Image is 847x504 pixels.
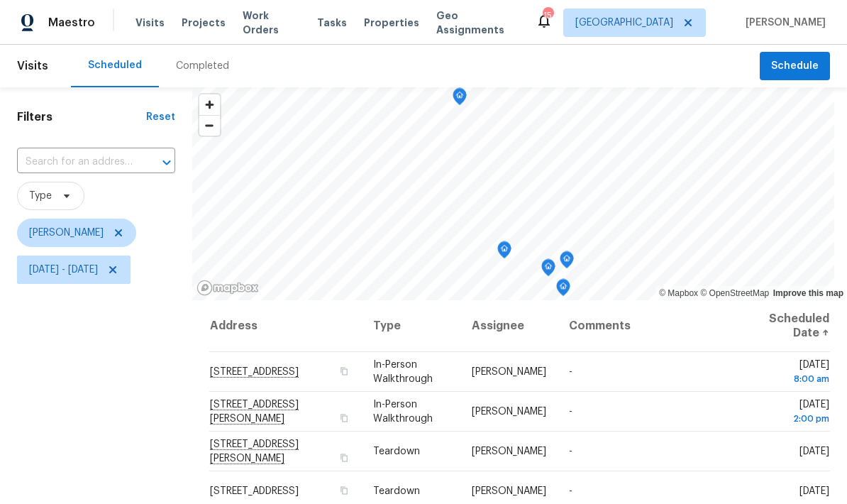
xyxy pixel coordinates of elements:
span: Properties [364,16,419,30]
span: [DATE] [755,400,829,426]
span: Zoom out [199,116,220,136]
th: Address [209,300,362,352]
div: Map marker [541,259,555,281]
span: Type [29,189,52,203]
span: - [569,407,572,417]
div: Map marker [497,241,511,263]
span: [DATE] [755,360,829,386]
span: Visits [17,50,48,82]
div: Scheduled [88,58,142,72]
span: - [569,486,572,496]
span: Teardown [373,447,420,456]
button: Copy Address [338,484,350,497]
span: [PERSON_NAME] [740,16,826,30]
div: Map marker [453,88,467,110]
span: Work Orders [243,9,300,37]
a: Mapbox [659,288,698,298]
h1: Filters [17,110,146,124]
span: Geo Assignments [436,9,519,37]
span: [PERSON_NAME] [472,367,546,377]
th: Assignee [460,300,558,352]
span: [PERSON_NAME] [472,407,546,417]
span: [DATE] - [DATE] [29,263,98,277]
canvas: Map [192,87,834,300]
div: Map marker [556,279,570,301]
span: In-Person Walkthrough [373,400,433,424]
span: [PERSON_NAME] [472,447,546,456]
span: [PERSON_NAME] [472,486,546,496]
span: [STREET_ADDRESS] [210,486,299,496]
button: Copy Address [338,412,350,424]
span: Teardown [373,486,420,496]
button: Schedule [760,52,830,81]
span: [DATE] [799,486,829,496]
th: Comments [558,300,744,352]
a: Mapbox homepage [196,280,259,296]
div: Map marker [560,251,574,273]
button: Copy Address [338,451,350,464]
span: [DATE] [799,447,829,456]
a: Improve this map [773,288,843,298]
button: Zoom out [199,115,220,136]
span: Maestro [48,16,95,30]
th: Type [362,300,460,352]
span: Projects [182,16,226,30]
a: OpenStreetMap [700,288,769,298]
button: Open [157,153,177,172]
th: Scheduled Date ↑ [744,300,830,352]
input: Search for an address... [17,151,135,173]
button: Copy Address [338,365,350,378]
div: Completed [176,59,229,73]
div: 15 [543,9,553,23]
div: Reset [146,110,175,124]
span: Schedule [771,57,819,75]
div: 8:00 am [755,372,829,386]
span: - [569,367,572,377]
span: Visits [135,16,165,30]
span: In-Person Walkthrough [373,360,433,384]
span: [GEOGRAPHIC_DATA] [575,16,673,30]
button: Zoom in [199,94,220,115]
div: 2:00 pm [755,412,829,426]
span: [PERSON_NAME] [29,226,104,240]
span: - [569,447,572,456]
span: Tasks [317,18,347,28]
